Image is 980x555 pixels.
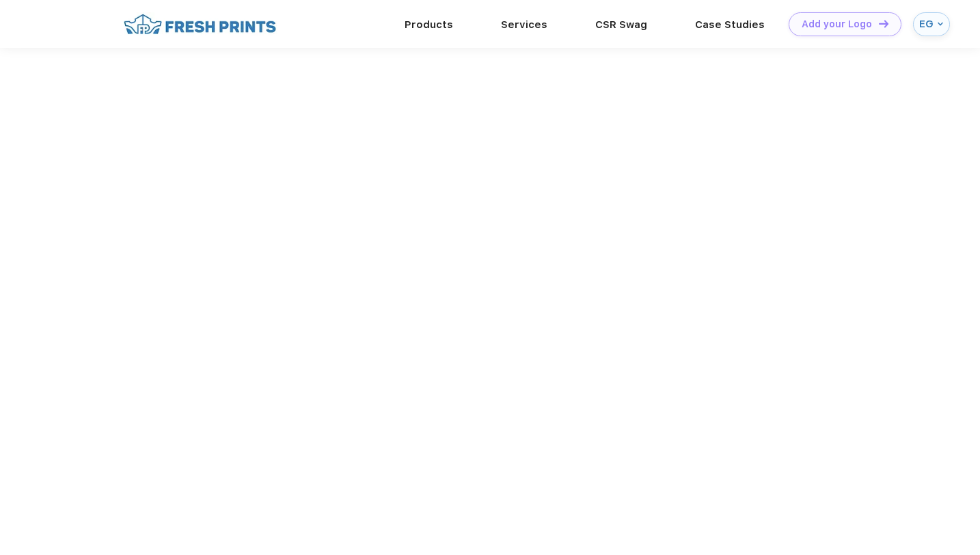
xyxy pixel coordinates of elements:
[120,12,280,36] img: fo%20logo%202.webp
[879,20,888,27] img: DT
[802,18,872,30] div: Add your Logo
[405,18,453,31] a: Products
[938,21,943,27] img: arrow_down_blue.svg
[919,18,934,30] div: EG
